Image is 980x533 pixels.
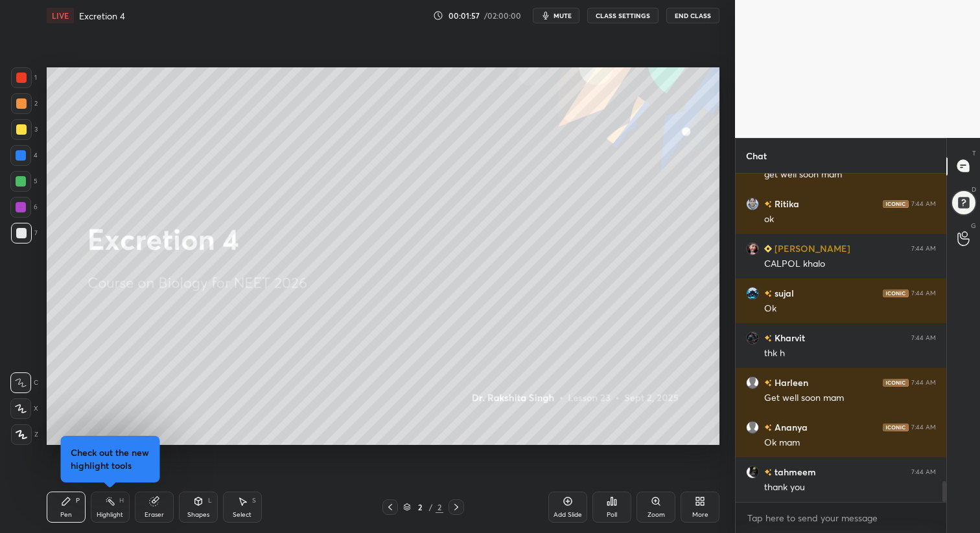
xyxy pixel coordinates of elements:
div: 7:44 AM [911,468,936,475]
h4: Check out the new highlight tools [71,446,149,472]
div: 7 [11,223,38,244]
button: mute [533,8,579,23]
div: 7:44 AM [911,244,936,252]
img: iconic-dark.1390631f.png [883,199,909,207]
img: 8be85ac34b5548e1a4d5ff0d3f95a48f.png [746,197,759,210]
div: P [76,497,80,504]
img: no-rating-badge.077c3623.svg [764,201,772,208]
img: 356de63d08e443f5bd1d8f80cd3ce8c1.jpg [746,242,759,255]
div: 3 [11,119,38,140]
div: 7:44 AM [911,334,936,341]
h6: Harleen [772,376,808,389]
img: 1c169d7878d34e9584a1d1f0b0e145b4.49993919_3 [746,465,759,478]
div: 7:44 AM [911,423,936,431]
div: thk h [764,347,936,360]
div: Shapes [187,512,209,518]
p: Chat [736,139,777,173]
img: iconic-dark.1390631f.png [883,423,909,431]
img: no-rating-badge.077c3623.svg [764,380,772,387]
img: no-rating-badge.077c3623.svg [764,424,772,431]
div: S [252,497,256,504]
img: Learner_Badge_beginner_1_8b307cf2a0.svg [764,245,772,253]
div: 2 [414,503,426,511]
img: iconic-dark.1390631f.png [883,378,909,386]
h6: Kharvit [772,331,805,345]
h6: Ananya [772,420,808,434]
div: 4 [10,145,38,166]
img: no-rating-badge.077c3623.svg [764,290,772,297]
div: H [119,497,124,504]
div: 7:44 AM [911,378,936,386]
img: ae98f8e9709a4753ae12258d765eb1fe.jpg [746,331,759,344]
div: Ok mam [764,437,936,449]
h6: Ritika [772,197,799,210]
div: Zoom [647,512,665,518]
div: thank you [764,481,936,494]
h6: tahmeem [772,465,816,479]
div: CALPOL khalo [764,258,936,271]
div: Ok [764,302,936,315]
button: CLASS SETTINGS [587,8,659,23]
div: grid [736,174,946,502]
img: no-rating-badge.077c3623.svg [764,335,772,342]
button: End Class [666,8,719,23]
div: / [429,503,433,511]
h6: sujal [772,286,794,300]
div: Get well soon mam [764,392,936,405]
h6: [PERSON_NAME] [772,242,850,255]
div: Pen [60,512,72,518]
div: L [208,497,212,504]
div: Z [11,424,38,445]
div: Highlight [97,512,123,518]
p: G [971,221,976,231]
div: get well soon mam [764,168,936,181]
div: 5 [10,171,38,192]
div: 6 [10,197,38,218]
p: T [972,148,976,158]
div: 2 [11,93,38,114]
img: default.png [746,376,759,389]
div: 7:44 AM [911,289,936,297]
div: ok [764,213,936,226]
div: 7:44 AM [911,199,936,207]
div: Poll [607,512,617,518]
img: default.png [746,420,759,433]
img: iconic-dark.1390631f.png [883,289,909,297]
div: 2 [436,501,443,513]
div: X [10,398,38,419]
div: Eraser [145,512,164,518]
span: mute [554,11,572,20]
div: More [692,512,708,518]
div: LIVE [47,8,74,23]
div: 1 [11,67,37,88]
div: Add Slide [554,512,582,518]
p: D [972,185,976,194]
img: no-rating-badge.077c3623.svg [764,469,772,476]
div: Select [233,512,251,518]
h4: Excretion 4 [79,10,125,22]
div: C [10,372,38,393]
img: 5f614f4483544430bde7d3227646912b.jpg [746,286,759,299]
